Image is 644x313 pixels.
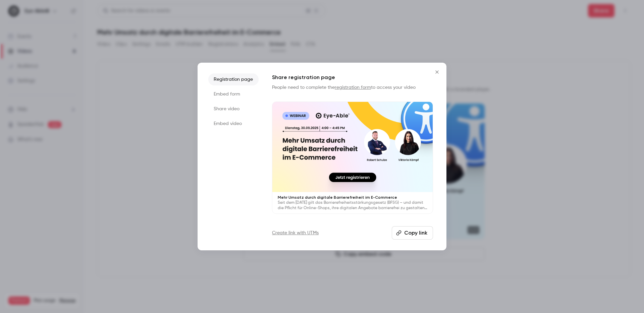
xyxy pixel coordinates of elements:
p: Mehr Umsatz durch digitale Barrierefreiheit im E-Commerce [278,195,427,200]
a: Create link with UTMs [272,230,319,236]
button: Close [430,65,444,79]
li: Share video [208,103,259,115]
a: Mehr Umsatz durch digitale Barrierefreiheit im E-CommerceSeit dem [DATE] gilt das Barrierefreihei... [272,102,433,214]
a: registration form [335,85,371,90]
li: Registration page [208,73,259,85]
button: Copy link [392,226,433,240]
p: People need to complete the to access your video [272,84,433,91]
h1: Share registration page [272,73,433,81]
li: Embed form [208,88,259,100]
p: Seit dem [DATE] gilt das Barrierefreiheitsstärkungsgesetz (BFSG) – und damit die Pflicht für Onli... [278,200,427,211]
li: Embed video [208,118,259,130]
